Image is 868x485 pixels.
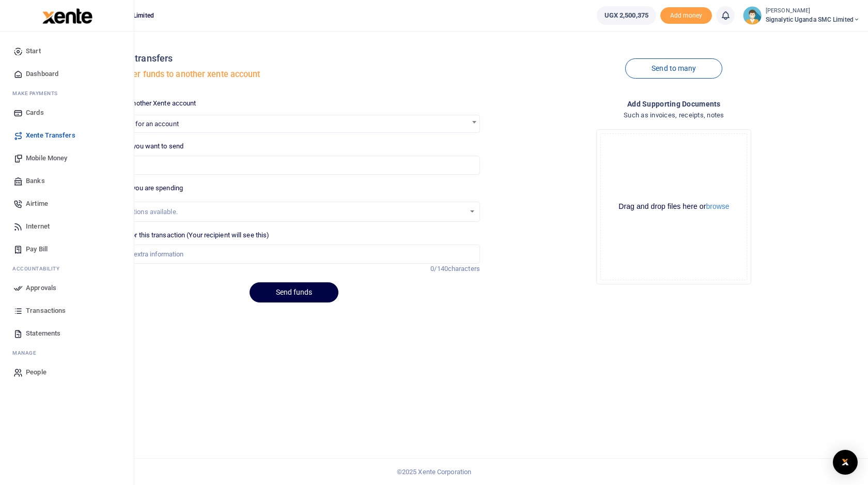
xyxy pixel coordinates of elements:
li: Toup your wallet [660,7,712,24]
a: Xente Transfers [8,124,126,147]
a: Statements [8,322,126,345]
a: Internet [8,215,126,238]
a: Mobile Money [8,147,126,170]
label: Amount you want to send [109,141,183,151]
span: Add money [660,7,712,24]
span: Internet [26,221,50,232]
a: Pay Bill [8,238,126,261]
span: countability [20,265,59,272]
span: Xente Transfers [26,130,75,141]
a: Approvals [8,277,126,299]
span: People [26,367,47,377]
button: Send funds [250,282,338,302]
span: Search for an account [109,115,479,131]
span: Statements [26,328,60,339]
li: Ac [8,261,126,277]
div: File Uploader [596,129,751,284]
h4: Xente transfers [109,53,480,64]
span: Approvals [26,283,56,293]
span: Search for an account [109,115,480,133]
a: UGX 2,500,375 [597,6,656,25]
input: UGX [109,156,480,175]
span: Transactions [26,306,66,316]
li: M [8,345,126,361]
a: Banks [8,170,126,192]
label: Memo for this transaction (Your recipient will see this) [109,230,270,240]
div: Drag and drop files here or [601,202,747,211]
span: Banks [26,176,45,186]
div: Open Intercom Messenger [833,450,858,475]
div: No options available. [116,207,465,217]
h5: Transfer funds to another xente account [109,69,480,80]
span: Dashboard [26,69,58,79]
span: Pay Bill [26,244,48,254]
a: People [8,361,126,384]
label: Reason you are spending [109,183,183,193]
li: M [8,85,126,101]
span: characters [448,265,480,272]
button: browse [706,203,729,210]
input: Enter extra information [109,245,480,264]
li: Wallet ballance [593,6,660,25]
span: Start [26,46,41,56]
h4: Add supporting Documents [488,98,860,110]
img: profile-user [743,6,762,25]
a: Add money [660,11,712,19]
span: anage [18,349,37,357]
a: Start [8,40,126,63]
span: UGX 2,500,375 [605,10,648,21]
span: ake Payments [18,89,58,97]
a: logo-small logo-large logo-large [41,11,92,19]
span: Airtime [26,199,48,209]
a: Send to many [625,58,722,79]
a: Dashboard [8,63,126,85]
span: Cards [26,108,44,118]
a: Airtime [8,192,126,215]
a: Cards [8,101,126,124]
span: Search for an account [113,120,179,128]
label: Select another Xente account [109,98,196,109]
h4: Such as invoices, receipts, notes [488,110,860,121]
span: Mobile Money [26,153,67,163]
small: [PERSON_NAME] [766,7,860,16]
span: 0/140 [430,265,448,272]
img: logo-large [42,8,92,24]
span: Signalytic Uganda SMC Limited [766,15,860,24]
a: profile-user [PERSON_NAME] Signalytic Uganda SMC Limited [743,6,860,25]
a: Transactions [8,299,126,322]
